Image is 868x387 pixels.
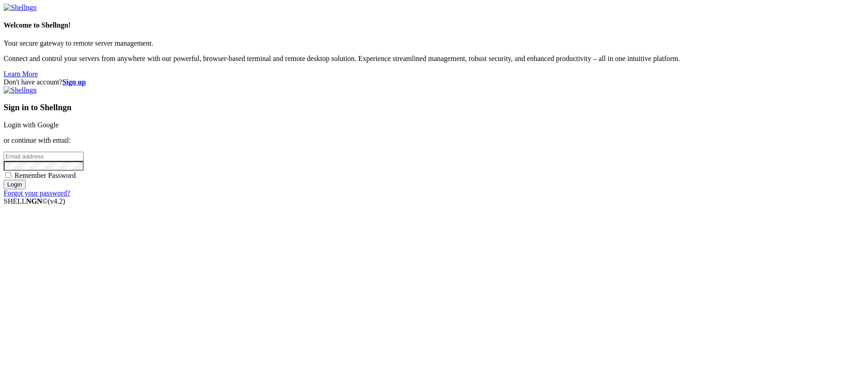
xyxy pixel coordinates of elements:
[4,70,38,78] a: Learn More
[4,86,37,94] img: Shellngn
[4,78,864,86] div: Don't have account?
[5,172,11,178] input: Remember Password
[4,121,59,129] a: Login with Google
[4,197,65,205] span: SHELL ©
[4,21,864,29] h4: Welcome to Shellngn!
[26,197,42,205] b: NGN
[62,78,86,86] a: Sign up
[4,152,84,161] input: Email address
[14,172,76,179] span: Remember Password
[4,55,864,63] p: Connect and control your servers from anywhere with our powerful, browser-based terminal and remo...
[4,39,864,47] p: Your secure gateway to remote server management.
[4,180,26,189] input: Login
[4,136,864,145] p: or continue with email:
[4,4,37,12] img: Shellngn
[48,197,66,205] span: 4.2.0
[4,189,70,197] a: Forgot your password?
[4,103,864,112] h3: Sign in to Shellngn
